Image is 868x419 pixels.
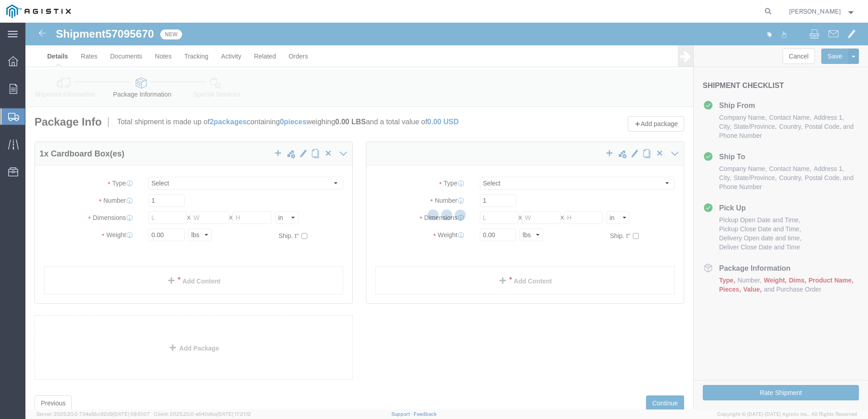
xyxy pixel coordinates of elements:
[154,411,251,417] span: Client: 2025.20.0-e640dba
[789,6,856,17] button: [PERSON_NAME]
[217,411,251,417] span: [DATE] 17:21:12
[391,411,414,417] a: Support
[36,411,150,417] span: Server: 2025.20.0-734e5bc92d9
[113,411,150,417] span: [DATE] 09:51:07
[789,6,841,16] span: Carrie O’Neill
[414,411,437,417] a: Feedback
[6,5,71,18] img: logo
[717,410,857,418] span: Copyright © [DATE]-[DATE] Agistix Inc., All Rights Reserved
